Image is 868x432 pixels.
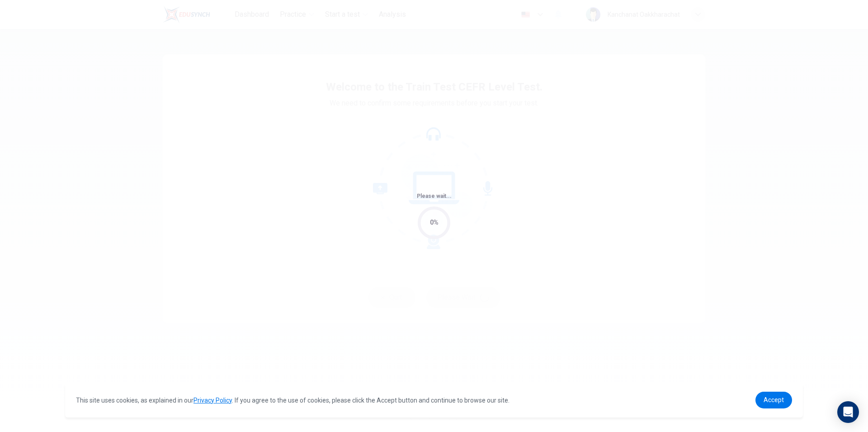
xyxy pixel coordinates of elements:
[430,217,439,228] div: 0%
[764,396,784,403] span: Accept
[755,392,792,408] a: dismiss cookie message
[65,383,803,418] div: cookieconsent
[193,397,232,404] a: Privacy Policy
[837,401,859,423] div: Open Intercom Messenger
[76,397,509,404] span: This site uses cookies, as explained in our . If you agree to the use of cookies, please click th...
[417,193,452,199] span: Please wait...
